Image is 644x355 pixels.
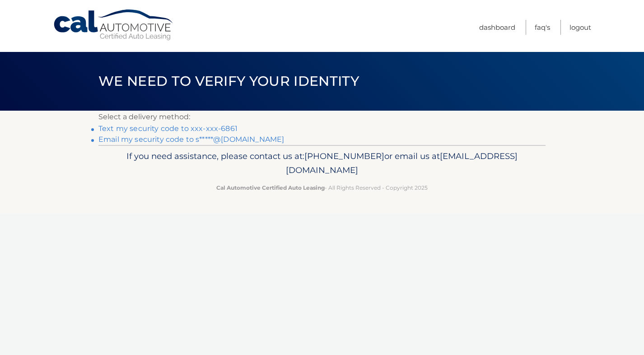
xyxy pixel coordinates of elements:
a: Logout [569,20,591,35]
strong: Cal Automotive Certified Auto Leasing [216,184,325,191]
p: Select a delivery method: [98,111,546,123]
span: We need to verify your identity [98,73,359,89]
a: FAQ's [535,20,550,35]
p: If you need assistance, please contact us at: or email us at [104,149,540,178]
span: [PHONE_NUMBER] [304,151,384,161]
a: Dashboard [479,20,515,35]
p: - All Rights Reserved - Copyright 2025 [104,183,540,192]
a: Text my security code to xxx-xxx-6861 [98,124,238,133]
a: Cal Automotive [53,9,175,41]
a: Email my security code to s*****@[DOMAIN_NAME] [98,135,284,144]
